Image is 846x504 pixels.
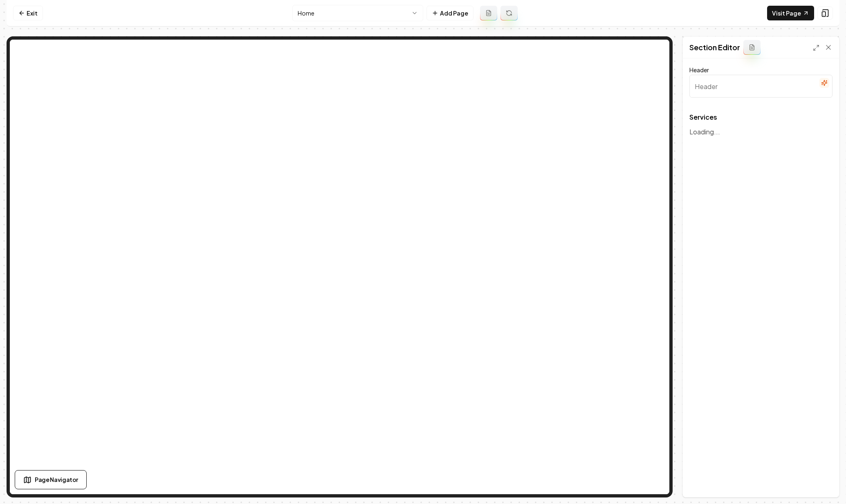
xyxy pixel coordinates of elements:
[689,75,833,98] input: Header
[13,6,43,20] a: Exit
[480,6,497,20] button: Add admin page prompt
[35,475,78,484] span: Page Navigator
[500,6,518,20] button: Regenerate page
[15,470,87,489] button: Page Navigator
[743,40,761,55] button: Add admin section prompt
[689,127,833,137] p: Loading...
[689,66,709,74] label: Header
[689,114,833,120] span: Services
[689,42,740,53] h2: Section Editor
[426,6,473,20] button: Add Page
[767,6,814,20] a: Visit Page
